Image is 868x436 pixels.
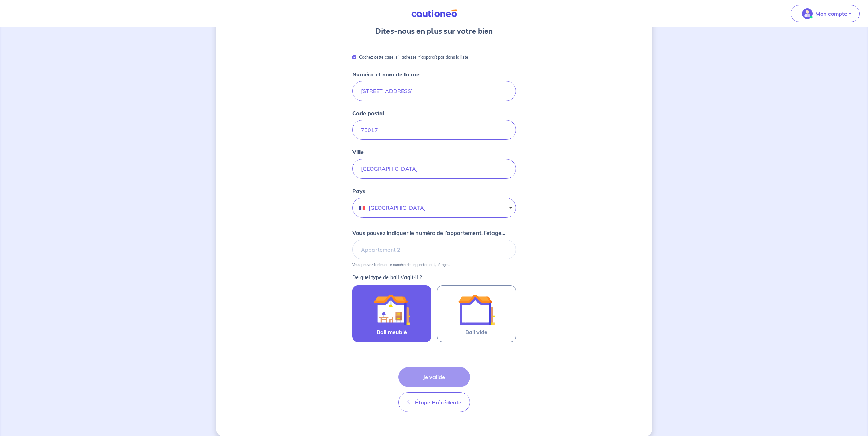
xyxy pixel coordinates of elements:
[352,262,450,267] p: Vous pouvez indiquer le numéro de l’appartement, l’étage...
[791,5,860,22] button: illu_account_valid_menu.svgMon compte
[802,8,813,19] img: illu_account_valid_menu.svg
[376,26,493,37] h3: Dites-nous en plus sur votre bien
[352,198,516,218] button: [GEOGRAPHIC_DATA]
[352,275,516,280] p: De quel type de bail s’agit-il ?
[415,399,461,406] span: Étape Précédente
[352,71,420,78] strong: Numéro et nom de la rue
[352,240,516,259] input: Appartement 2
[352,81,516,101] input: 54 rue nationale
[409,9,460,18] img: Cautioneo
[352,110,384,117] strong: Code postal
[352,187,365,195] label: Pays
[352,120,516,140] input: 59000
[465,328,487,336] span: Bail vide
[398,392,470,412] button: Étape Précédente
[359,53,468,61] p: Cochez cette case, si l'adresse n'apparaît pas dans la liste
[352,159,516,179] input: Lille
[352,149,364,155] strong: Ville
[377,328,407,336] span: Bail meublé
[458,291,495,328] img: illu_empty_lease.svg
[373,291,410,328] img: illu_furnished_lease.svg
[352,229,505,237] p: Vous pouvez indiquer le numéro de l’appartement, l’étage...
[815,10,847,18] p: Mon compte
